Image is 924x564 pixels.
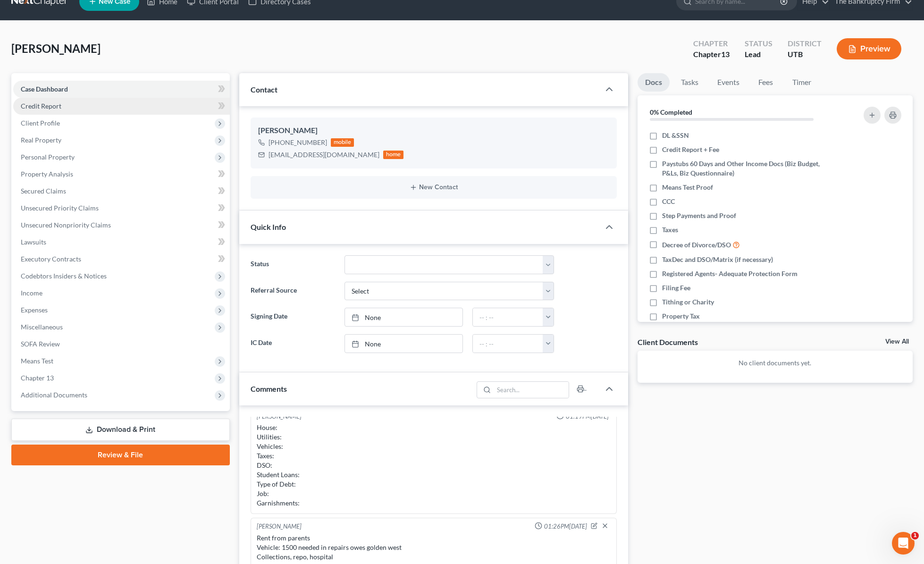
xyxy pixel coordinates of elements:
[257,423,611,508] div: House: Utilities: Vehicles: Taxes: DSO: Student Loans: Type of Debt: Job: Garnishments:
[21,153,75,161] span: Personal Property
[751,73,781,92] a: Fees
[258,184,609,191] button: New Contact
[21,187,66,195] span: Secured Claims
[473,308,543,326] input: -- : --
[331,138,354,147] div: mobile
[21,85,68,93] span: Case Dashboard
[645,358,905,368] p: No client documents yet.
[257,533,611,562] div: Rent from parents Vehicle: 1500 needed in repairs owes golden west Collections, repo, hospital
[21,272,107,280] span: Codebtors Insiders & Notices
[11,42,101,55] span: [PERSON_NAME]
[21,340,60,348] span: SOFA Review
[269,138,327,147] div: [PHONE_NUMBER]
[246,308,340,327] label: Signing Date
[662,225,678,235] span: Taxes
[837,38,901,59] button: Preview
[13,251,230,268] a: Executory Contracts
[662,297,714,307] span: Tithing or Charity
[650,108,692,116] strong: 0% Completed
[662,240,731,250] span: Decree of Divorce/DSO
[662,159,836,178] span: Paystubs 60 Days and Other Income Docs (Biz Budget, P&Ls, Biz Questionnaire)
[11,445,230,465] a: Review & File
[638,337,698,347] div: Client Documents
[257,522,302,531] div: [PERSON_NAME]
[269,150,379,160] div: [EMAIL_ADDRESS][DOMAIN_NAME]
[251,85,277,94] span: Contact
[13,200,230,217] a: Unsecured Priority Claims
[693,38,730,49] div: Chapter
[788,38,822,49] div: District
[885,338,909,345] a: View All
[21,391,87,399] span: Additional Documents
[662,131,689,140] span: DL &SSN
[494,382,569,398] input: Search...
[251,384,287,393] span: Comments
[473,335,543,353] input: -- : --
[21,357,53,365] span: Means Test
[662,145,719,154] span: Credit Report + Fee
[911,532,919,539] span: 1
[21,221,111,229] span: Unsecured Nonpriority Claims
[21,255,81,263] span: Executory Contracts
[21,306,48,314] span: Expenses
[21,204,99,212] span: Unsecured Priority Claims
[638,73,670,92] a: Docs
[246,334,340,353] label: IC Date
[662,269,798,278] span: Registered Agents- Adequate Protection Form
[345,308,462,326] a: None
[11,419,230,441] a: Download & Print
[246,282,340,301] label: Referral Source
[21,238,46,246] span: Lawsuits
[13,234,230,251] a: Lawsuits
[710,73,747,92] a: Events
[257,412,302,421] div: [PERSON_NAME]
[745,49,773,60] div: Lead
[21,170,73,178] span: Property Analysis
[673,73,706,92] a: Tasks
[662,211,736,220] span: Step Payments and Proof
[566,412,609,421] span: 01:19PM[DATE]
[21,136,61,144] span: Real Property
[258,125,609,136] div: [PERSON_NAME]
[892,532,915,555] iframe: Intercom live chat
[721,50,730,59] span: 13
[662,255,773,264] span: TaxDec and DSO/Matrix (if necessary)
[745,38,773,49] div: Status
[785,73,819,92] a: Timer
[662,183,713,192] span: Means Test Proof
[21,374,54,382] span: Chapter 13
[21,119,60,127] span: Client Profile
[13,98,230,115] a: Credit Report
[662,283,690,293] span: Filing Fee
[13,217,230,234] a: Unsecured Nonpriority Claims
[544,522,587,531] span: 01:26PM[DATE]
[345,335,462,353] a: None
[251,222,286,231] span: Quick Info
[13,183,230,200] a: Secured Claims
[13,336,230,353] a: SOFA Review
[662,311,700,321] span: Property Tax
[788,49,822,60] div: UTB
[693,49,730,60] div: Chapter
[13,166,230,183] a: Property Analysis
[21,289,42,297] span: Income
[662,197,675,206] span: CCC
[383,151,404,159] div: home
[13,81,230,98] a: Case Dashboard
[21,102,61,110] span: Credit Report
[246,255,340,274] label: Status
[21,323,63,331] span: Miscellaneous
